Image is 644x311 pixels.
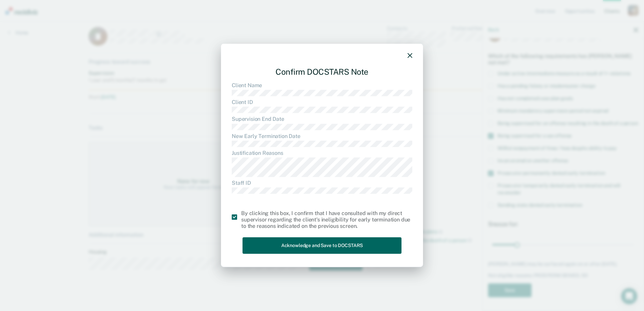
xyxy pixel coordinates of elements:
[232,179,412,186] dt: Staff ID
[232,116,412,122] dt: Supervision End Date
[232,62,412,82] div: Confirm DOCSTARS Note
[232,150,412,156] dt: Justification Reasons
[232,133,412,139] dt: New Early Termination Date
[232,82,412,89] dt: Client Name
[241,210,412,230] div: By clicking this box, I confirm that I have consulted with my direct supervisor regarding the cli...
[232,99,412,105] dt: Client ID
[243,237,401,254] button: Acknowledge and Save to DOCSTARS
